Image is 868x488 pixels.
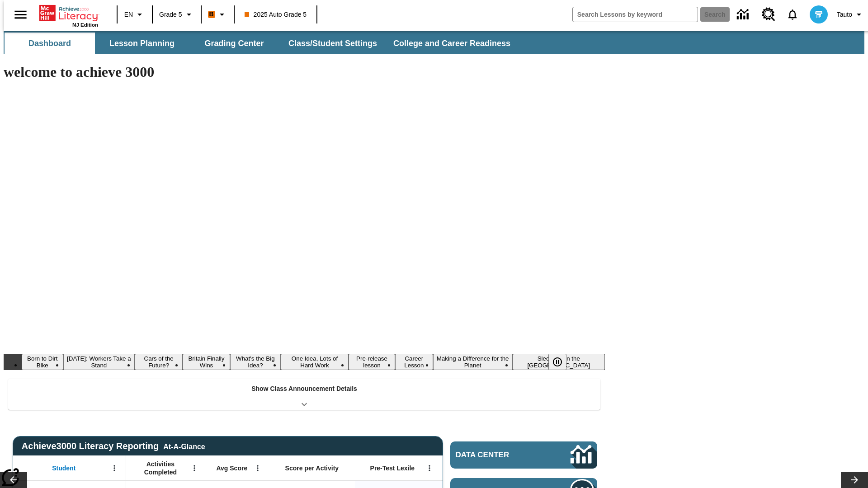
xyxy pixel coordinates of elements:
input: search field [573,7,698,22]
span: Grade 5 [159,10,182,19]
span: Score per Activity [285,464,339,472]
h1: welcome to achieve 3000 [4,64,605,80]
button: Pause [548,354,566,370]
button: Slide 10 Sleepless in the Animal Kingdom [513,354,605,370]
div: Home [39,3,98,28]
button: Slide 3 Cars of the Future? [135,354,183,370]
button: Open Menu [108,461,121,475]
button: Open Menu [423,461,436,475]
button: Slide 1 Born to Dirt Bike [22,354,63,370]
span: EN [124,10,133,19]
button: Open Menu [188,461,201,475]
button: College and Career Readiness [386,33,518,54]
button: Grade: Grade 5, Select a grade [156,6,198,23]
span: Avg Score [216,464,247,472]
div: SubNavbar [4,33,519,54]
div: SubNavbar [4,31,864,54]
a: Home [39,4,98,22]
button: Language: EN, Select a language [120,6,149,23]
a: Resource Center, Will open in new tab [756,2,781,27]
button: Open side menu [7,1,34,28]
button: Lesson carousel, Next [841,472,868,488]
a: Data Center [450,441,597,469]
span: Tauto [837,10,852,19]
div: Pause [548,354,576,370]
button: Slide 9 Making a Difference for the Planet [433,354,513,370]
span: Achieve3000 Literacy Reporting [22,441,205,451]
span: NJ Edition [72,22,98,28]
span: Student [52,464,75,472]
button: Grading Center [189,33,279,54]
span: Activities Completed [131,460,190,476]
img: avatar image [810,5,828,23]
span: Pre-Test Lexile [370,464,415,472]
div: At-A-Glance [163,441,205,451]
p: Show Class Announcement Details [251,384,357,394]
button: Slide 4 Britain Finally Wins [183,354,230,370]
span: Data Center [456,450,540,460]
button: Boost Class color is orange. Change class color [204,6,231,23]
a: Data Center [731,2,756,27]
button: Select a new avatar [804,3,833,26]
button: Slide 7 Pre-release lesson [349,354,395,370]
span: B [209,9,214,20]
button: Slide 6 One Idea, Lots of Hard Work [281,354,349,370]
button: Dashboard [5,33,95,54]
span: 2025 Auto Grade 5 [245,10,307,19]
button: Slide 5 What's the Big Idea? [230,354,281,370]
a: Notifications [781,3,804,26]
button: Lesson Planning [97,33,187,54]
button: Slide 2 Labor Day: Workers Take a Stand [63,354,135,370]
button: Slide 8 Career Lesson [395,354,433,370]
button: Class/Student Settings [281,33,384,54]
div: Show Class Announcement Details [8,379,600,410]
button: Open Menu [251,461,264,475]
button: Profile/Settings [833,6,868,23]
